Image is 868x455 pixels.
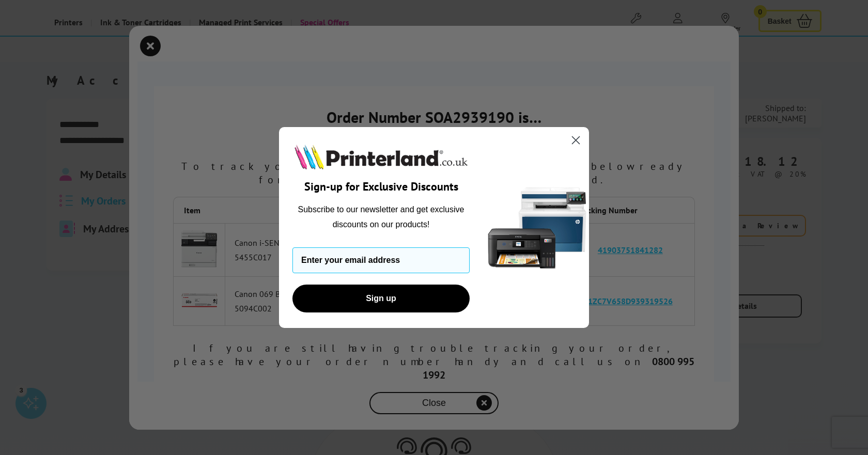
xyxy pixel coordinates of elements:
input: Enter your email address [292,247,470,273]
img: Printerland.co.uk [292,143,470,171]
img: 5290a21f-4df8-4860-95f4-ea1e8d0e8904.png [486,127,589,328]
span: Sign-up for Exclusive Discounts [304,179,458,194]
span: Subscribe to our newsletter and get exclusive discounts on our products! [298,205,464,228]
button: Sign up [292,285,470,312]
button: Close dialog [567,131,585,149]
